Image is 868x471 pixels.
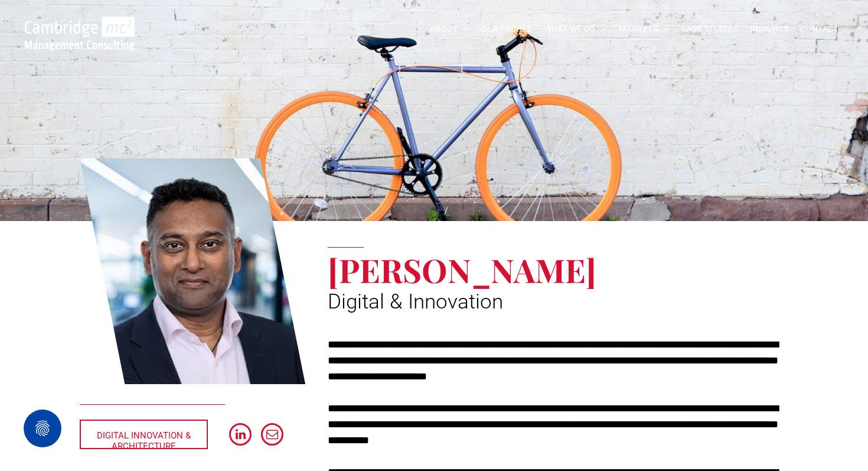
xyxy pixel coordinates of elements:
a: CONTACT [794,20,844,38]
a: email [261,423,283,449]
a: ABOUT [424,20,475,38]
span: DIGITAL INNOVATION & ARCHITECTURE [82,421,205,461]
a: OUR PEOPLE [475,20,538,38]
a: Rachi Weerasinghe | Digital & Innovation | Cambridge Management Consulting [80,157,305,386]
img: Go to Homepage [25,17,135,51]
a: linkedin [229,423,252,449]
a: INSIGHTS [744,20,794,38]
span: [PERSON_NAME] [328,248,596,291]
span: Digital & Innovation [328,290,503,314]
a: DIGITAL INNOVATION & ARCHITECTURE [80,420,208,449]
a: Your Business Transformed | Cambridge Management Consulting [25,18,135,31]
a: WHAT WE DO [539,20,614,38]
a: CASE STUDIES [676,20,744,38]
a: MARKETS [613,20,675,38]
